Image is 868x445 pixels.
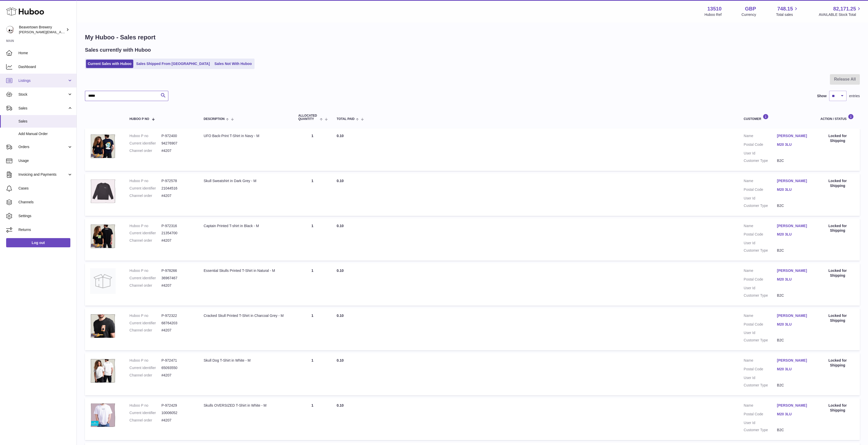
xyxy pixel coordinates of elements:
dt: Name [744,133,777,140]
dt: Huboo P no [129,268,161,273]
a: Log out [6,238,70,247]
a: [PERSON_NAME] [777,313,810,318]
div: Huboo Ref [705,12,722,17]
dt: Huboo P no [129,179,161,183]
h2: Sales currently with Huboo [85,47,151,53]
dt: Channel order [129,373,161,378]
dt: Postal Code [744,322,777,328]
dt: Huboo P no [129,313,161,318]
a: M20 3LU [777,232,810,237]
span: 0.10 [337,403,344,407]
dt: Customer Type [744,293,777,298]
dt: Name [744,224,777,230]
dd: P-972400 [161,133,193,138]
div: Locked for Shipping [820,133,855,143]
dd: 21354700 [161,231,193,236]
div: Customer [744,114,810,121]
dt: Postal Code [744,277,777,283]
span: Sales [18,119,73,124]
dt: Current identifier [129,231,161,236]
span: Sales [18,106,67,111]
div: Skull Sweatshirt in Dark Grey - M [204,179,288,183]
dd: P-972578 [161,179,193,183]
span: Channels [18,200,73,205]
span: Stock [18,92,67,97]
dt: Customer Type [744,428,777,432]
dd: #4207 [161,238,193,243]
td: 1 [293,128,332,171]
div: Beavertown Brewery [19,25,65,35]
span: 0.10 [337,134,344,138]
div: Locked for Shipping [820,403,855,413]
dt: User Id [744,420,777,425]
dd: B2C [777,158,810,163]
td: 1 [293,353,332,395]
dt: Huboo P no [129,224,161,228]
dd: 36967467 [161,276,193,281]
img: TSHIRT1.png [90,358,116,384]
a: [PERSON_NAME] [777,224,810,228]
span: 0.10 [337,224,344,228]
dd: B2C [777,428,810,432]
div: Skulls OVERSIZED T-Shirt in White - M [204,403,288,408]
dt: Postal Code [744,412,777,418]
dt: User Id [744,375,777,380]
span: 0.10 [337,179,344,183]
dd: B2C [777,248,810,253]
dt: User Id [744,330,777,335]
span: ALLOCATED Quantity [298,114,318,121]
dd: #4207 [161,148,193,153]
div: Locked for Shipping [820,179,855,188]
span: Cases [18,186,73,191]
td: 1 [293,263,332,306]
span: Returns [18,227,73,232]
dd: 68764203 [161,321,193,326]
dd: P-978266 [161,268,193,273]
dt: Postal Code [744,367,777,373]
a: [PERSON_NAME] [777,179,810,183]
span: Listings [18,78,67,83]
dt: User Id [744,151,777,156]
div: Locked for Shipping [820,358,855,368]
dd: B2C [777,203,810,208]
img: Matthew.McCormack@beavertownbrewery.co.uk [6,26,14,34]
span: AVAILABLE Stock Total [819,12,862,17]
dt: Current identifier [129,186,161,191]
span: 0.10 [337,358,344,362]
dt: Customer Type [744,203,777,208]
a: M20 3LU [777,187,810,192]
h1: My Huboo - Sales report [85,33,860,41]
td: 1 [293,398,332,440]
dt: Customer Type [744,158,777,163]
span: Home [18,51,73,55]
span: Add Manual Order [18,131,73,136]
a: Sales Shipped From [GEOGRAPHIC_DATA] [134,60,212,68]
dt: Current identifier [129,321,161,326]
dd: P-972429 [161,403,193,408]
div: Captain Printed T-shirt in Black - M [204,224,288,228]
dt: Channel order [129,148,161,153]
a: [PERSON_NAME] [777,268,810,273]
span: 0.10 [337,314,344,318]
a: M20 3LU [777,277,810,282]
dt: User Id [744,286,777,291]
dd: #4207 [161,373,193,378]
span: Invoicing and Payments [18,172,67,177]
dt: Name [744,403,777,409]
img: beavertown-brewery-captain-tshirt-black.png [90,224,116,249]
span: Orders [18,144,67,149]
strong: GBP [745,5,756,12]
img: beavertown-brewery-cracked-skull-tshirt-grey.png [90,313,116,339]
dt: Channel order [129,328,161,333]
dt: Current identifier [129,365,161,370]
td: 1 [293,173,332,216]
span: entries [849,94,860,98]
dd: 65093550 [161,365,193,370]
dt: Channel order [129,418,161,423]
dt: Channel order [129,238,161,243]
dd: B2C [777,293,810,298]
label: Show [817,94,827,98]
span: 82,171.25 [833,5,856,12]
span: Settings [18,214,73,218]
span: Total paid [337,117,355,121]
